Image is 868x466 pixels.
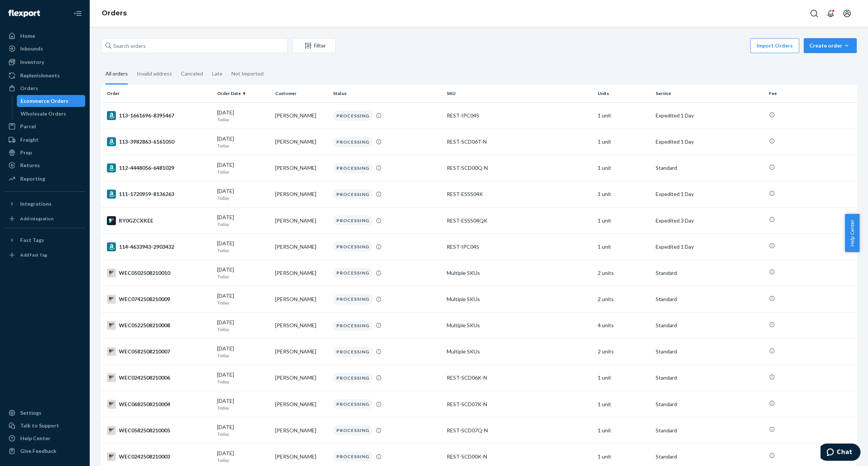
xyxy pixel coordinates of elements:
td: [PERSON_NAME] [272,208,330,234]
div: WEC0242508210003 [107,452,211,461]
div: Add Integration [20,215,53,222]
p: Standard [656,295,763,303]
th: Status [330,85,443,102]
ol: breadcrumbs [96,3,133,24]
p: Expedited 1 Day [656,112,763,119]
div: REST-IPC04S [447,243,592,251]
td: Multiple SKUs [444,338,595,365]
a: Inbounds [4,43,85,55]
p: Today [217,300,269,306]
p: Expedited 1 Day [656,138,763,145]
p: Expedited 1 Day [656,190,763,198]
a: Returns [4,159,85,171]
div: Replenishments [20,72,60,79]
div: [DATE] [217,371,269,385]
a: Home [4,30,85,42]
div: WEC0522508210008 [107,321,211,330]
div: Home [20,32,35,40]
button: Create order [804,38,857,53]
div: [DATE] [217,423,269,437]
p: Today [217,457,269,463]
a: Orders [4,82,85,94]
div: Returns [20,162,40,169]
div: WEC0582508210007 [107,347,211,356]
a: Replenishments [4,70,85,82]
div: [DATE] [217,292,269,306]
td: Multiple SKUs [444,286,595,312]
td: [PERSON_NAME] [272,260,330,286]
div: [DATE] [217,161,269,175]
div: Integrations [20,200,52,208]
div: RY0GZCXKEE [107,216,211,225]
div: Wholesale Orders [21,110,66,117]
td: 1 unit [595,391,653,417]
th: Fee [766,85,857,102]
div: PROCESSING [333,137,373,147]
button: Open account menu [840,6,855,21]
div: Ecommerce Orders [21,97,68,105]
div: [DATE] [217,240,269,254]
p: Today [217,326,269,332]
button: Give Feedback [4,445,85,457]
div: [DATE] [217,319,269,332]
a: Reporting [4,173,85,185]
td: [PERSON_NAME] [272,417,330,444]
p: Today [217,405,269,411]
td: 2 units [595,338,653,365]
div: Customer [275,90,327,96]
td: 1 unit [595,155,653,181]
p: Today [217,247,269,254]
button: Open notifications [823,6,838,21]
td: 1 unit [595,208,653,234]
div: [DATE] [217,397,269,411]
p: Today [217,378,269,385]
button: Integrations [4,198,85,210]
div: PROCESSING [333,268,373,278]
div: [DATE] [217,345,269,359]
div: PROCESSING [333,189,373,199]
div: Help Center [20,435,50,442]
div: All orders [105,64,128,85]
div: PROCESSING [333,399,373,409]
div: [DATE] [217,187,269,201]
a: Parcel [4,120,85,132]
a: Orders [102,9,127,17]
th: Units [595,85,653,102]
div: 113-1661696-8395467 [107,111,211,120]
th: Service [653,85,766,102]
p: Today [217,116,269,123]
p: Standard [656,164,763,172]
div: Talk to Support [20,422,59,429]
div: PROCESSING [333,373,373,383]
div: REST-ESSS04QK [447,217,592,224]
div: REST-ESSS04K [447,190,592,198]
td: 1 unit [595,181,653,207]
div: 111-1720959-8136263 [107,190,211,199]
td: [PERSON_NAME] [272,391,330,417]
div: Inbounds [20,45,43,52]
p: Today [217,273,269,280]
div: PROCESSING [333,451,373,462]
td: [PERSON_NAME] [272,102,330,129]
img: Flexport logo [8,10,40,17]
div: Filter [293,42,335,49]
a: Settings [4,407,85,419]
p: Standard [656,401,763,408]
div: PROCESSING [333,111,373,121]
td: 2 units [595,286,653,312]
td: [PERSON_NAME] [272,286,330,312]
div: PROCESSING [333,321,373,331]
td: [PERSON_NAME] [272,181,330,207]
div: REST-SCD00Q-N [447,164,592,172]
div: Orders [20,85,38,92]
div: REST-SCD06K-N [447,374,592,381]
p: Standard [656,427,763,434]
td: [PERSON_NAME] [272,312,330,338]
button: Import Orders [750,38,799,53]
td: 1 unit [595,365,653,391]
td: Multiple SKUs [444,260,595,286]
p: Expedited 3 Day [656,217,763,224]
div: 112-4448056-6481029 [107,163,211,172]
div: Prep [20,149,32,156]
p: Today [217,431,269,437]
